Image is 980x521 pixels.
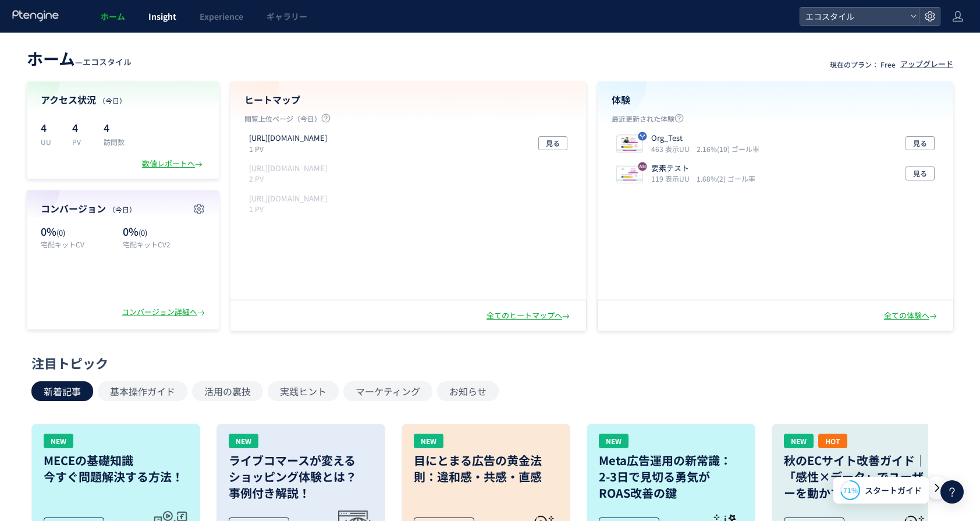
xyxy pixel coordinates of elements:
div: NEW [414,434,443,448]
p: 4 [41,118,58,137]
span: ホーム [27,47,75,70]
div: NEW [229,434,258,448]
div: NEW [44,434,73,448]
p: 最近更新された体験 [612,114,939,128]
p: https://style-eco.com/takuhai-kaitori/moushikomi/narrow_step1.php [249,163,327,174]
h3: ライブコマースが変える ショッピング体験とは？ 事例付き解説！ [229,452,373,501]
h4: コンバージョン [41,202,205,215]
span: (0) [139,227,147,238]
div: 注目トピック [31,354,943,372]
p: 4 [104,118,125,137]
i: 1.68%(2) ゴール率 [697,173,755,183]
button: 活用の裏技 [192,381,263,401]
h3: Meta広告運用の新常識： 2-3日で見切る勇気が ROAS改善の鍵 [599,452,743,501]
p: UU [41,137,58,147]
h4: ヒートマップ [244,93,572,107]
p: https://style-eco.com/takuhai-kaitori/lp01 [249,133,327,144]
button: マーケティング [343,381,432,401]
i: 2.16%(10) ゴール率 [697,144,759,154]
p: 訪問数 [104,137,125,147]
span: Insight [148,10,176,22]
img: 5986e28366fe619623ba13da9d8a9ca91752888562465.jpeg [617,166,642,183]
p: Org_Test [651,133,755,144]
p: 宅配キットCV [41,239,117,249]
button: 見る [906,136,935,150]
p: 現在のプラン： Free [830,59,896,69]
button: 見る [538,136,567,150]
button: 実践ヒント [268,381,339,401]
div: コンバージョン詳細へ [122,307,207,318]
span: （今日） [98,95,126,105]
div: 数値レポートへ [142,158,205,169]
div: NEW [784,434,814,448]
div: NEW [599,434,629,448]
p: 0% [41,224,117,239]
p: 要素テスト [651,163,751,174]
span: 見る [546,136,560,150]
button: お知らせ [437,381,499,401]
p: 宅配キットCV2 [123,239,205,249]
span: ギャラリー [267,10,307,22]
span: Experience [200,10,243,22]
div: HOT [818,434,847,448]
span: 71% [843,485,858,495]
button: 見る [906,166,935,180]
button: 基本操作ガイド [98,381,187,401]
p: 1 PV [249,204,332,214]
img: 09124264754c9580cbc6f7e4e81e712a1751423959640.jpeg [617,136,642,153]
p: 0% [123,224,205,239]
div: 全てのヒートマップへ [487,310,572,321]
span: ホーム [101,10,125,22]
span: （今日） [108,204,136,214]
h4: アクセス状況 [41,93,205,107]
i: 463 表示UU [651,144,694,154]
span: スタートガイド [865,484,922,497]
span: 見る [913,166,927,180]
h3: 秋のECサイト改善ガイド｜「感性×データ」でユーザーを動かす [784,452,928,501]
div: — [27,47,132,70]
i: 119 表示UU [651,173,694,183]
div: アップグレード [900,59,953,70]
span: (0) [56,227,65,238]
p: 閲覧上位ページ（今日） [244,114,572,128]
span: 見る [913,136,927,150]
p: 2 PV [249,173,332,183]
h3: MECEの基礎知識 今すぐ問題解決する方法！ [44,452,188,485]
span: エコスタイル [83,56,132,68]
span: エコスタイル [802,8,906,25]
p: https://style-eco.com/takuhai-kaitori/moushikomi/wide_step1.php [249,193,327,204]
p: 1 PV [249,144,332,154]
h4: 体験 [612,93,939,107]
button: 新着記事 [31,381,93,401]
p: PV [72,137,90,147]
h3: 目にとまる広告の黄金法則：違和感・共感・直感 [414,452,558,485]
p: 4 [72,118,90,137]
div: 全ての体験へ [884,310,939,321]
